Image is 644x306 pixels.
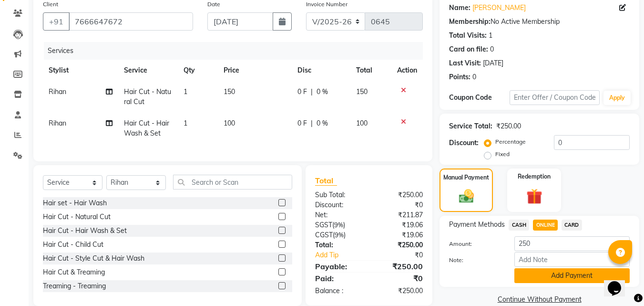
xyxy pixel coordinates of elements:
div: Discount: [308,200,369,210]
th: Price [218,60,292,81]
button: +91 [43,12,70,31]
th: Service [118,60,178,81]
a: Add Tip [308,250,379,260]
div: Service Total: [449,121,492,131]
span: CGST [315,231,333,239]
div: ₹19.06 [369,230,430,240]
div: Hair Cut - Child Cut [43,240,103,250]
span: 0 % [317,118,328,128]
div: ₹0 [379,250,430,260]
span: Payment Methods [449,220,505,230]
div: ₹0 [369,273,430,284]
th: Stylist [43,60,118,81]
div: Hair set - Hair Wash [43,198,107,208]
input: Search by Name/Mobile/Email/Code [69,12,193,31]
div: ₹19.06 [369,220,430,230]
div: Hair Cut - Natural Cut [43,212,111,222]
span: 100 [356,119,368,127]
span: 0 F [297,87,307,97]
a: [PERSON_NAME] [472,3,526,13]
span: 9% [334,221,343,229]
button: Add Payment [514,268,630,283]
span: 150 [356,87,368,96]
th: Qty [178,60,218,81]
span: SGST [315,221,332,229]
img: _gift.svg [521,187,547,206]
div: ( ) [308,220,369,230]
div: Net: [308,210,369,220]
span: 150 [224,87,235,96]
div: ₹250.00 [496,121,521,131]
span: 1 [184,119,187,127]
span: Total [315,176,337,186]
iframe: chat widget [604,268,634,296]
th: Action [391,60,423,81]
div: Treaming - Treaming [43,281,106,291]
span: 9% [335,231,344,239]
label: Redemption [518,172,551,181]
input: Search or Scan [173,175,292,190]
div: ₹250.00 [369,240,430,250]
div: Coupon Code [449,93,509,103]
div: Total Visits: [449,31,487,41]
label: Manual Payment [443,173,489,182]
div: 1 [489,31,492,41]
div: Paid: [308,273,369,284]
div: Hair Cut & Treaming [43,267,105,277]
span: CASH [509,220,529,231]
input: Amount [514,236,630,251]
label: Amount: [442,240,507,248]
div: Points: [449,72,470,82]
input: Enter Offer / Coupon Code [510,90,600,105]
span: Rihan [49,87,66,96]
th: Total [350,60,392,81]
label: Fixed [495,150,510,158]
span: Rihan [49,119,66,127]
div: ₹250.00 [369,190,430,200]
div: [DATE] [483,58,503,68]
div: Payable: [308,261,369,272]
div: ( ) [308,230,369,240]
div: Name: [449,3,470,13]
div: Discount: [449,138,479,148]
div: Hair Cut - Style Cut & Hair Wash [43,253,144,264]
span: Hair Cut - Natural Cut [124,87,171,106]
span: 0 % [317,87,328,97]
label: Note: [442,256,507,264]
div: Membership: [449,17,491,27]
span: 0 F [297,118,307,128]
div: 0 [472,72,476,82]
div: ₹211.87 [369,210,430,220]
div: Card on file: [449,44,488,54]
div: ₹0 [369,200,430,210]
span: 1 [184,87,187,96]
input: Add Note [514,252,630,267]
span: CARD [562,220,582,231]
a: Continue Without Payment [441,295,637,305]
div: Balance : [308,286,369,296]
label: Percentage [495,137,526,146]
span: | [311,87,313,97]
img: _cash.svg [454,188,479,205]
th: Disc [292,60,350,81]
span: Hair Cut - Hair Wash & Set [124,119,169,137]
span: 100 [224,119,235,127]
div: ₹250.00 [369,286,430,296]
div: Last Visit: [449,58,481,68]
div: Sub Total: [308,190,369,200]
span: | [311,118,313,128]
div: 0 [490,44,494,54]
div: Services [44,42,430,60]
button: Apply [603,91,631,105]
div: Hair Cut - Hair Wash & Set [43,226,127,236]
div: No Active Membership [449,17,630,27]
div: Total: [308,240,369,250]
span: ONLINE [533,220,558,231]
div: ₹250.00 [369,261,430,272]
